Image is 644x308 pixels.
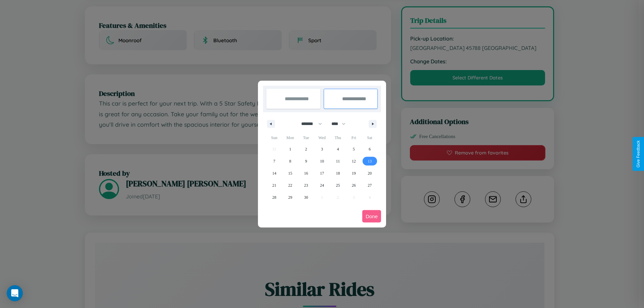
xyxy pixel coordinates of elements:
button: 12 [346,155,362,167]
span: Tue [298,132,314,143]
button: 8 [282,155,298,167]
span: 26 [352,179,356,191]
button: 6 [362,143,378,155]
span: 15 [288,167,292,179]
span: 23 [304,179,308,191]
span: 3 [321,143,323,155]
span: 1 [289,143,291,155]
button: 29 [282,191,298,203]
span: 29 [288,191,292,203]
span: 28 [272,191,276,203]
button: 25 [330,179,346,191]
span: 9 [305,155,307,167]
span: 2 [305,143,307,155]
button: 17 [314,167,330,179]
span: 16 [304,167,308,179]
button: 18 [330,167,346,179]
span: 12 [352,155,356,167]
span: Sun [266,132,282,143]
span: 30 [304,191,308,203]
button: Done [362,210,381,223]
span: 7 [273,155,275,167]
button: 22 [282,179,298,191]
span: 17 [320,167,324,179]
span: 22 [288,179,292,191]
button: 23 [298,179,314,191]
span: 4 [337,143,339,155]
button: 4 [330,143,346,155]
span: 21 [272,179,276,191]
button: 14 [266,167,282,179]
button: 16 [298,167,314,179]
button: 15 [282,167,298,179]
button: 24 [314,179,330,191]
button: 19 [346,167,362,179]
span: Fri [346,132,362,143]
span: 5 [353,143,355,155]
span: 19 [352,167,356,179]
span: 20 [368,167,372,179]
span: 8 [289,155,291,167]
div: Give Feedback [636,140,641,168]
span: 6 [369,143,371,155]
span: 18 [336,167,340,179]
span: 11 [336,155,340,167]
button: 28 [266,191,282,203]
span: Wed [314,132,330,143]
div: Open Intercom Messenger [7,285,23,301]
button: 26 [346,179,362,191]
span: Sat [362,132,378,143]
span: 14 [272,167,276,179]
button: 20 [362,167,378,179]
span: 13 [368,155,372,167]
button: 2 [298,143,314,155]
button: 9 [298,155,314,167]
button: 3 [314,143,330,155]
span: 10 [320,155,324,167]
button: 10 [314,155,330,167]
button: 21 [266,179,282,191]
button: 1 [282,143,298,155]
span: Thu [330,132,346,143]
span: Mon [282,132,298,143]
button: 7 [266,155,282,167]
button: 30 [298,191,314,203]
span: 24 [320,179,324,191]
span: 25 [336,179,340,191]
button: 13 [362,155,378,167]
button: 27 [362,179,378,191]
span: 27 [368,179,372,191]
button: 5 [346,143,362,155]
button: 11 [330,155,346,167]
